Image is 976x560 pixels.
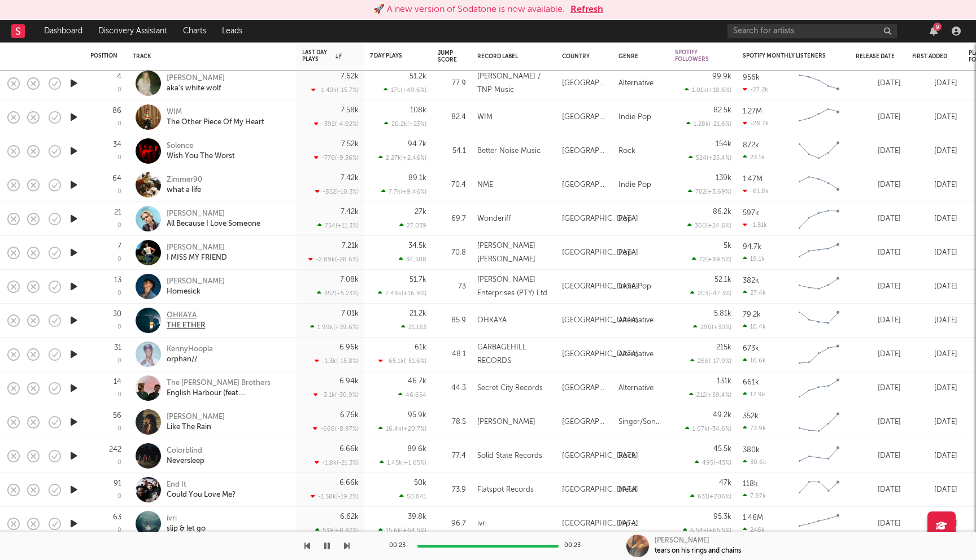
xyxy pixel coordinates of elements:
div: [GEOGRAPHIC_DATA] [562,415,607,429]
div: 0 [117,256,121,262]
a: Charts [175,20,214,42]
div: 46,654 [398,391,426,399]
div: 352k [743,413,759,420]
div: 39.8k [408,513,426,520]
div: Alternative [618,382,653,395]
div: 50,041 [399,493,426,500]
svg: Chart title [794,103,844,132]
div: 7.42k [341,208,359,216]
div: [PERSON_NAME] Enterprises (PTY) Ltd [477,273,551,300]
div: 702 ( +3.69 % ) [688,188,731,195]
div: 61k [415,344,426,351]
div: 872k [743,142,759,149]
div: Alternative [618,77,653,90]
div: THE ETHER [167,321,205,331]
div: 4 [117,73,121,81]
div: Pop [618,212,632,226]
div: Pop [618,246,632,260]
div: 69.7 [438,212,466,226]
div: 7.21k [342,242,359,250]
div: 0 [117,493,121,500]
div: 673k [743,345,759,352]
div: -1.8k ( -21.3 % ) [315,459,359,466]
div: 6.62k [340,513,359,520]
div: 6.94k [339,378,359,385]
div: [DATE] [912,449,957,463]
div: [GEOGRAPHIC_DATA] [562,145,607,158]
div: 6.66k [339,479,359,487]
div: [DATE] [856,77,901,90]
div: [GEOGRAPHIC_DATA] [562,246,638,260]
svg: Chart title [794,239,844,267]
div: [GEOGRAPHIC_DATA] [562,77,607,90]
div: -61.8k [743,187,769,195]
div: 154k [716,141,731,148]
div: [DATE] [912,483,957,497]
div: 1.01k ( +18.6 % ) [685,86,731,94]
div: 7.7k ( +9.46 % ) [381,188,426,195]
div: 290 ( +30 % ) [693,323,731,331]
div: 0 [117,155,121,161]
div: [DATE] [912,212,957,226]
div: 6.66k [339,445,359,453]
svg: Chart title [794,476,844,504]
div: 30 [113,310,121,318]
div: Position [90,53,117,59]
div: [DATE] [856,246,901,260]
div: -1.58k ( -19.2 % ) [311,493,359,500]
div: Solence [167,141,235,151]
div: Rock [618,449,635,463]
div: 94.7k [408,141,426,148]
div: 539 ( +8.87 % ) [315,527,359,534]
div: -3.1k ( -30.9 % ) [313,391,359,399]
div: 7 [117,243,121,250]
div: 56 [113,412,121,419]
svg: Chart title [794,205,844,233]
div: [DATE] [856,449,901,463]
div: 70.8 [438,246,466,260]
div: Flatspot Records [477,483,534,497]
div: Secret City Records [477,382,543,395]
div: [GEOGRAPHIC_DATA] [562,348,638,361]
div: 73.9k [743,425,766,432]
div: [DATE] [912,348,957,361]
svg: Chart title [794,307,844,335]
div: 1.07k ( -34.6 % ) [685,425,731,432]
div: [DATE] [856,280,901,294]
div: 108k [410,107,426,114]
div: 21.2k [409,310,426,317]
div: 139k [716,174,731,182]
div: slip & let go [167,524,206,534]
div: 73.9 [438,483,466,497]
div: 382k [743,277,759,285]
div: [GEOGRAPHIC_DATA] [562,212,638,226]
div: 85.9 [438,314,466,327]
div: 77.9 [438,77,466,90]
div: Alternative [618,348,653,361]
div: [DATE] [856,415,901,429]
div: Better Noise Music [477,145,541,158]
div: NME [477,178,493,192]
div: -2.89k ( -28.6 % ) [308,256,359,263]
div: Track [133,53,285,60]
div: 0 [117,392,121,398]
div: 63 [113,514,121,521]
div: 6.54k ( +65.5 % ) [683,527,731,534]
div: 360 ( +24.6 % ) [687,222,731,229]
div: OHKAYA [477,314,507,327]
div: aka's white wolf [167,84,225,94]
div: 0 [117,426,121,432]
div: First Added [912,53,952,60]
div: -666 ( -8.97 % ) [313,425,359,432]
div: [GEOGRAPHIC_DATA] [562,280,638,294]
div: Last Day Plays [302,49,342,63]
div: [GEOGRAPHIC_DATA] [562,517,638,531]
div: 0 [117,222,121,229]
svg: Chart title [794,340,844,369]
div: WIM [167,107,264,117]
div: 2.27k ( +2.46 % ) [378,154,426,161]
div: 54.1 [438,145,466,158]
div: Indie Pop [618,280,651,294]
svg: Chart title [794,442,844,470]
div: [DATE] [856,517,901,531]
